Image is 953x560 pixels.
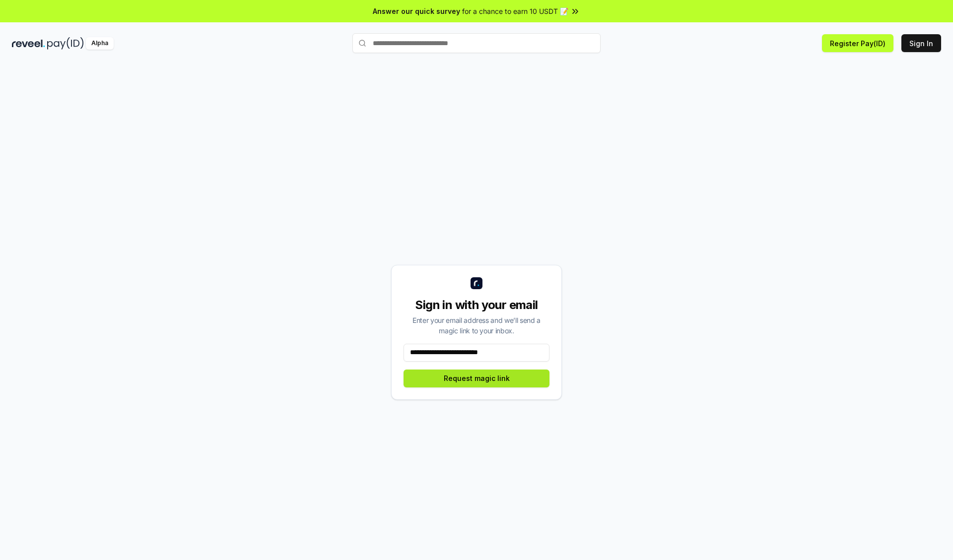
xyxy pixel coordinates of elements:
div: Enter your email address and we’ll send a magic link to your inbox. [404,315,549,336]
button: Sign In [901,34,941,52]
button: Request magic link [404,370,549,387]
img: pay_id [47,37,84,50]
div: Sign in with your email [404,297,549,313]
button: Register Pay(ID) [822,34,893,52]
img: logo_small [471,277,482,289]
span: Answer our quick survey [373,6,460,16]
span: for a chance to earn 10 USDT 📝 [462,6,568,16]
img: reveel_dark [12,37,45,50]
div: Alpha [86,37,114,50]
